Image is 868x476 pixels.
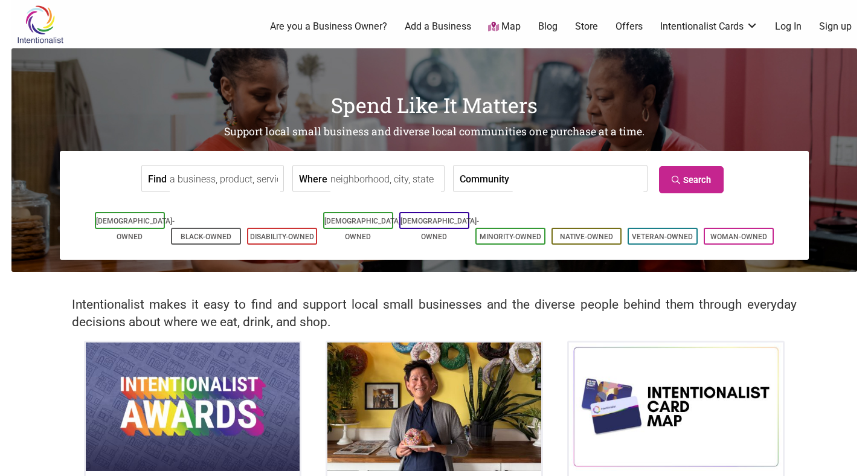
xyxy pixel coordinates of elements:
[538,20,558,33] a: Blog
[250,233,314,241] a: Disability-Owned
[72,296,797,331] h2: Intentionalist makes it easy to find and support local small businesses and the diverse people be...
[330,166,441,193] input: neighborhood, city, state
[632,233,693,241] a: Veteran-Owned
[11,5,69,44] img: Intentionalist
[170,166,280,193] input: a business, product, service
[616,20,643,33] a: Offers
[460,166,509,191] label: Community
[488,20,521,34] a: Map
[86,343,300,471] img: Intentionalist Awards
[299,166,327,191] label: Where
[710,233,767,241] a: Woman-Owned
[181,233,231,241] a: Black-Owned
[569,343,783,471] img: Intentionalist Card Map
[775,20,802,33] a: Log In
[480,233,541,241] a: Minority-Owned
[560,233,613,241] a: Native-Owned
[819,20,852,33] a: Sign up
[405,20,471,33] a: Add a Business
[11,124,857,140] h2: Support local small business and diverse local communities one purchase at a time.
[11,91,857,120] h1: Spend Like It Matters
[660,20,758,33] a: Intentionalist Cards
[659,166,724,193] a: Search
[324,217,403,241] a: [DEMOGRAPHIC_DATA]-Owned
[148,166,167,191] label: Find
[400,217,479,241] a: [DEMOGRAPHIC_DATA]-Owned
[270,20,387,33] a: Are you a Business Owner?
[327,343,541,471] img: King Donuts - Hong Chhuor
[575,20,598,33] a: Store
[96,217,175,241] a: [DEMOGRAPHIC_DATA]-Owned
